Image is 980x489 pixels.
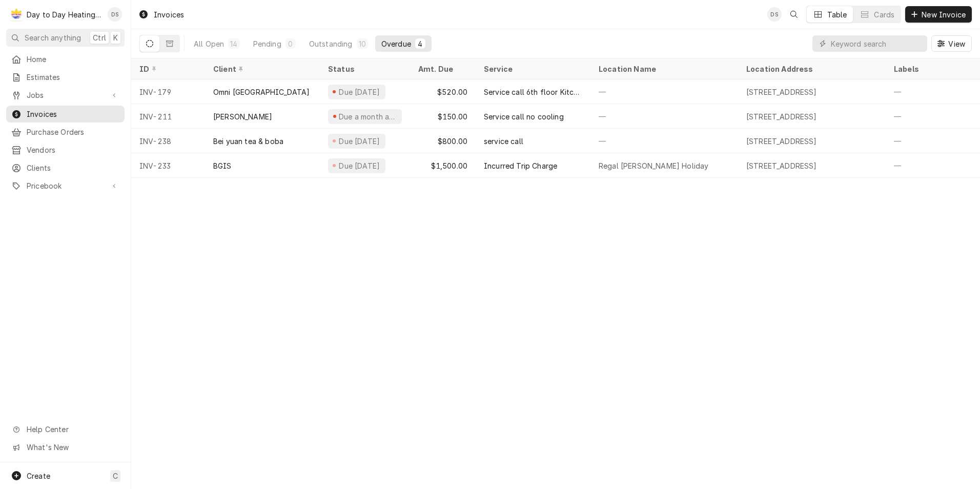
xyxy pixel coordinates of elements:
[827,9,847,20] div: Table
[108,7,122,22] div: David Silvestre's Avatar
[213,87,310,97] div: Omni [GEOGRAPHIC_DATA]
[359,38,366,49] div: 10
[108,7,122,22] div: DS
[213,160,232,171] div: BGIS
[599,160,708,171] div: Regal [PERSON_NAME] Holiday
[338,87,381,97] div: Due [DATE]
[6,69,125,86] a: Estimates
[27,424,118,435] span: Help Center
[131,129,205,153] div: INV-238
[213,64,310,74] div: Client
[27,162,119,173] span: Clients
[27,90,104,100] span: Jobs
[6,421,125,438] a: Go to Help Center
[131,79,205,104] div: INV-179
[6,124,125,140] a: Purchase Orders
[213,111,272,122] div: [PERSON_NAME]
[410,79,476,104] div: $520.00
[113,32,118,43] span: K
[590,79,738,104] div: —
[410,153,476,178] div: $1,500.00
[338,111,398,122] div: Due a month ago
[484,87,582,97] div: Service call 6th floor Kitchen
[27,145,119,155] span: Vendors
[9,7,24,22] div: Day to Day Heating and Cooling's Avatar
[746,64,875,74] div: Location Address
[213,136,283,147] div: Bei yuan tea & boba
[9,7,24,22] div: D
[27,180,104,191] span: Pricebook
[131,104,205,129] div: INV-211
[27,472,50,480] span: Create
[253,38,281,49] div: Pending
[230,38,237,49] div: 14
[484,160,557,171] div: Incurred Trip Charge
[746,136,817,147] div: [STREET_ADDRESS]
[484,64,580,74] div: Service
[6,51,125,68] a: Home
[599,64,728,74] div: Location Name
[831,35,922,52] input: Keyword search
[27,442,118,453] span: What's New
[931,35,972,52] button: View
[194,38,224,49] div: All Open
[338,160,381,171] div: Due [DATE]
[6,159,125,176] a: Clients
[484,136,523,147] div: service call
[905,6,972,23] button: New Invoice
[6,439,125,456] a: Go to What's New
[338,136,381,147] div: Due [DATE]
[328,64,400,74] div: Status
[6,177,125,194] a: Go to Pricebook
[920,9,968,20] span: New Invoice
[93,32,106,43] span: Ctrl
[746,87,817,97] div: [STREET_ADDRESS]
[786,6,802,23] button: Open search
[590,104,738,129] div: —
[6,87,125,104] a: Go to Jobs
[746,111,817,122] div: [STREET_ADDRESS]
[6,29,125,47] button: Search anythingCtrlK
[484,111,564,122] div: Service call no cooling
[113,471,118,481] span: C
[590,129,738,153] div: —
[131,153,205,178] div: INV-233
[309,38,353,49] div: Outstanding
[288,38,294,49] div: 0
[25,32,81,43] span: Search anything
[946,38,967,49] span: View
[27,54,119,65] span: Home
[410,104,476,129] div: $150.00
[746,160,817,171] div: [STREET_ADDRESS]
[27,127,119,137] span: Purchase Orders
[417,38,423,49] div: 4
[27,72,119,83] span: Estimates
[6,141,125,158] a: Vendors
[418,64,465,74] div: Amt. Due
[27,109,119,119] span: Invoices
[410,129,476,153] div: $800.00
[767,7,782,22] div: David Silvestre's Avatar
[27,9,102,20] div: Day to Day Heating and Cooling
[874,9,894,20] div: Cards
[381,38,411,49] div: Overdue
[6,106,125,123] a: Invoices
[767,7,782,22] div: DS
[139,64,195,74] div: ID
